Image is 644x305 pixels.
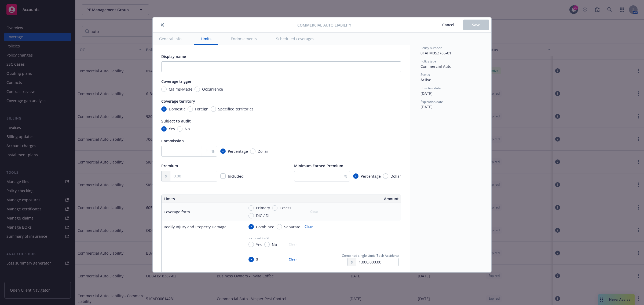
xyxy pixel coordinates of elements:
[220,148,226,154] input: Percentage
[250,148,255,154] input: Dollar
[228,148,248,154] span: Percentage
[211,148,215,154] span: %
[277,224,282,229] input: Separate
[177,126,182,132] input: No
[224,33,263,45] button: Endorsements
[169,106,185,112] span: Domestic
[195,106,208,112] span: Foreign
[286,256,300,263] button: Clear
[161,54,186,59] span: Display name
[420,91,433,96] span: [DATE]
[353,173,358,179] input: Percentage
[344,173,347,179] span: %
[280,205,291,211] span: Excess
[248,242,254,247] input: Yes
[170,171,217,181] input: 0.00
[272,242,277,247] span: No
[162,195,257,203] th: Limits
[194,33,218,45] button: Limits
[256,242,262,247] span: Yes
[420,86,441,90] span: Effective date
[218,106,254,112] span: Specified territories
[248,224,254,229] input: Combined
[361,173,381,179] span: Percentage
[248,213,254,218] input: DIC / DIL
[383,173,388,179] input: Dollar
[347,271,372,276] span: Liability Symbols
[161,163,178,168] span: Premium
[169,126,175,132] span: Yes
[472,22,480,27] span: Save
[228,174,244,179] span: Included
[256,205,270,211] span: Primary
[272,205,277,211] input: Excess
[248,257,254,262] input: $
[161,79,192,84] span: Coverage trigger
[161,126,167,132] input: Yes
[256,213,271,218] span: DIC / DIL
[420,64,451,69] span: Commercial Auto
[420,72,430,77] span: Status
[301,223,316,230] button: Clear
[258,148,268,154] span: Dollar
[211,106,216,112] input: Specified territories
[195,87,200,92] input: Occurrence
[284,195,401,203] th: Amount
[420,99,443,104] span: Expiration date
[342,253,399,258] span: Combined single Limit (Each Accident)
[164,209,190,215] div: Coverage form
[161,99,195,104] span: Coverage territory
[169,86,192,92] span: Claims-Made
[420,46,442,50] span: Policy number
[390,173,401,179] span: Dollar
[433,20,463,30] button: Cancel
[202,86,223,92] span: Occurrence
[161,138,184,143] span: Commission
[420,50,451,55] span: 01APM053786-01
[256,256,258,262] span: $
[442,22,454,27] span: Cancel
[248,236,269,240] span: Included in GL
[356,258,398,266] input: 0.00
[159,22,166,28] button: close
[161,87,167,92] input: Claims-Made
[161,106,167,112] input: Domestic
[264,242,270,247] input: No
[188,106,193,112] input: Foreign
[297,22,351,28] span: Commercial Auto Liability
[185,126,190,132] span: No
[270,33,321,45] button: Scheduled coverages
[161,118,191,124] span: Subject to audit
[420,104,433,109] span: [DATE]
[248,205,254,211] input: Primary
[256,224,275,230] span: Combined
[164,224,226,230] div: Bodily Injury and Property Damage
[463,20,489,30] button: Save
[294,163,343,168] span: Minimum Earned Premium
[284,224,300,230] span: Separate
[420,59,436,64] span: Policy type
[420,77,431,82] span: Active
[153,33,188,45] button: General info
